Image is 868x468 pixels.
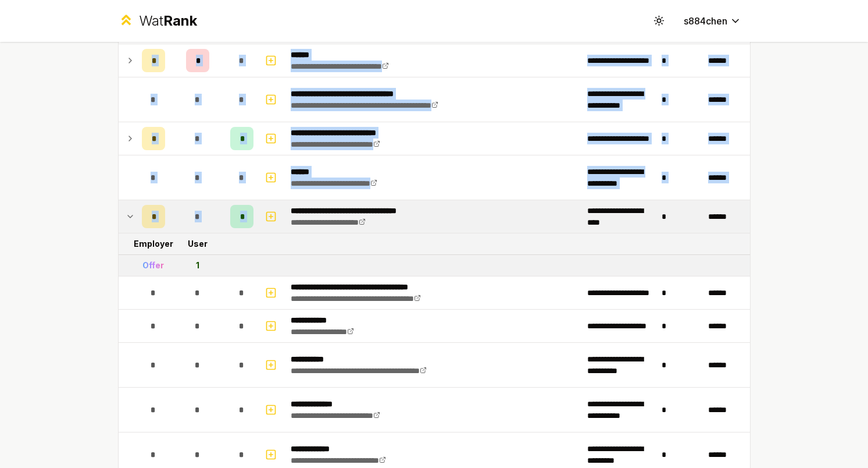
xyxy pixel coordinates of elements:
div: Wat [139,12,197,30]
div: Offer [142,260,164,271]
td: Employer [137,233,170,254]
a: WatRank [118,12,198,30]
button: s884chen [674,10,751,31]
td: User [170,233,226,254]
div: 1 [196,260,199,271]
span: Rank [163,12,197,29]
span: s884chen [684,14,727,28]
